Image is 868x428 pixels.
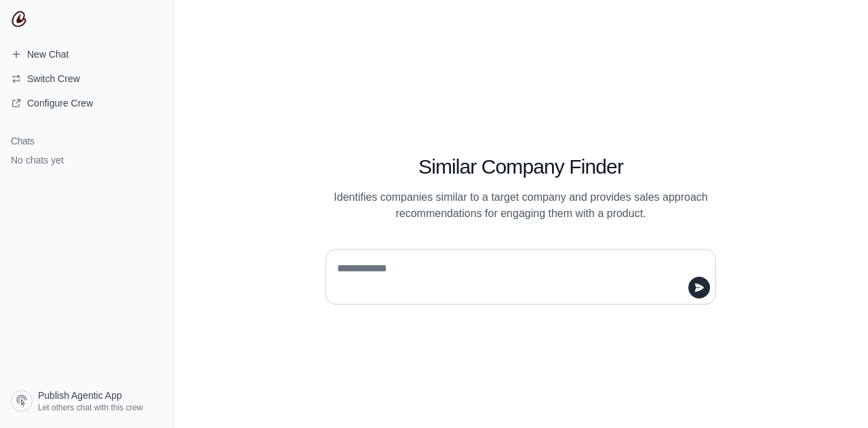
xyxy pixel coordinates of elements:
[5,43,167,65] a: New Chat
[27,96,93,110] span: Configure Crew
[38,389,122,402] span: Publish Agentic App
[38,402,143,413] span: Let others chat with this crew
[325,189,716,222] p: Identifies companies similar to a target company and provides sales approach recommendations for ...
[27,72,80,85] span: Switch Crew
[5,385,167,417] a: Publish Agentic App Let others chat with this crew
[5,68,167,90] button: Switch Crew
[325,155,716,179] h1: Similar Company Finder
[5,92,167,114] a: Configure Crew
[27,47,68,61] span: New Chat
[11,11,27,27] img: CrewAI Logo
